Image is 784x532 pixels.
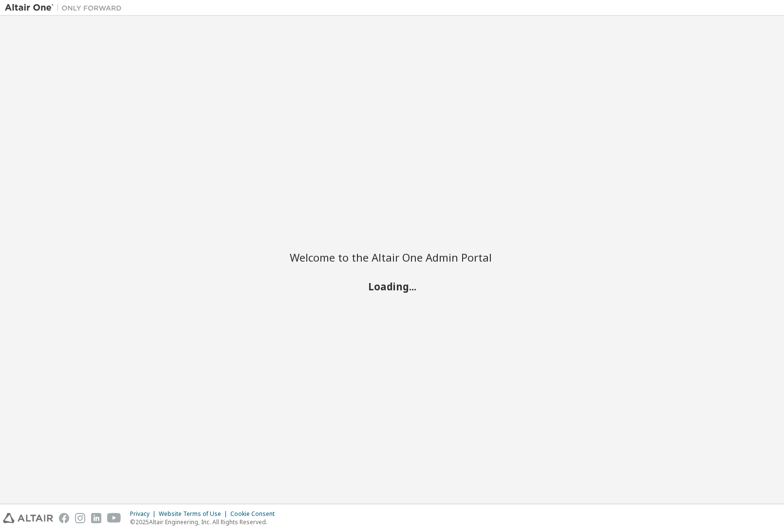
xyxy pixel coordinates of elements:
[107,513,121,523] img: youtube.svg
[130,510,159,518] div: Privacy
[290,280,494,293] h2: Loading...
[59,513,69,523] img: facebook.svg
[3,513,53,523] img: altair_logo.svg
[75,513,85,523] img: instagram.svg
[159,510,230,518] div: Website Terms of Use
[230,510,280,518] div: Cookie Consent
[5,3,127,13] img: Altair One
[130,518,280,526] p: © 2025 Altair Engineering, Inc. All Rights Reserved.
[290,250,494,264] h2: Welcome to the Altair One Admin Portal
[91,513,101,523] img: linkedin.svg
